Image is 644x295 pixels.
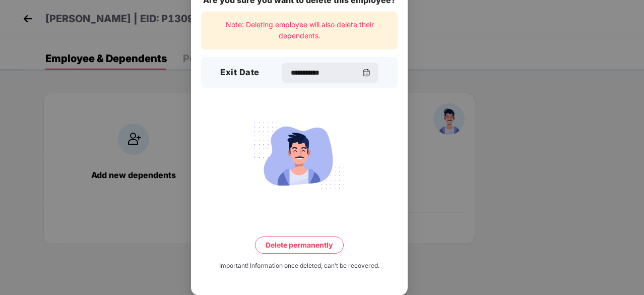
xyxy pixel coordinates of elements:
[219,261,379,271] div: Important! Information once deleted, can’t be recovered.
[362,69,370,77] img: svg+xml;base64,PHN2ZyBpZD0iQ2FsZW5kYXItMzJ4MzIiIHhtbG5zPSJodHRwOi8vd3d3LnczLm9yZy8yMDAwL3N2ZyIgd2...
[201,12,398,49] div: Note: Deleting employee will also delete their dependents.
[255,237,344,254] button: Delete permanently
[243,116,356,195] img: svg+xml;base64,PHN2ZyB4bWxucz0iaHR0cDovL3d3dy53My5vcmcvMjAwMC9zdmciIHdpZHRoPSIyMjQiIGhlaWdodD0iMT...
[220,66,260,79] h3: Exit Date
